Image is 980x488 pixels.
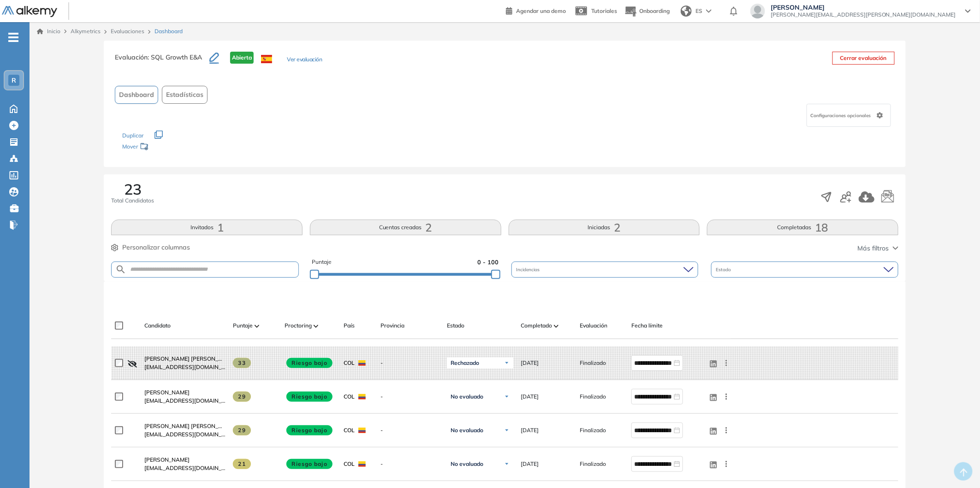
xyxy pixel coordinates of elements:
[504,461,510,467] img: Ícono de flecha
[832,52,895,65] button: Cerrar evaluación
[286,392,333,402] span: Riesgo bajo
[521,426,539,434] span: [DATE]
[771,11,956,18] span: [PERSON_NAME][EMAIL_ADDRESS][PERSON_NAME][DOMAIN_NAME]
[233,459,251,469] span: 21
[707,220,898,235] button: Completadas18
[380,426,440,434] span: -
[521,321,552,330] span: Completado
[580,321,607,330] span: Evaluación
[233,358,251,368] span: 33
[314,325,318,327] img: [missing "en.ARROW_ALT" translation]
[144,363,226,371] span: [EMAIL_ADDRESS][DOMAIN_NAME]
[144,355,226,363] a: [PERSON_NAME] [PERSON_NAME]
[516,266,541,273] span: Incidencias
[255,325,259,327] img: [missing "en.ARROW_ALT" translation]
[115,52,209,71] h3: Evaluación
[639,7,670,14] span: Onboarding
[344,426,355,434] span: COL
[706,9,712,13] img: arrow
[858,244,898,253] button: Más filtros
[111,243,190,252] button: Personalizar columnas
[580,426,606,434] span: Finalizado
[580,393,606,401] span: Finalizado
[771,4,956,11] span: [PERSON_NAME]
[934,444,980,488] iframe: Chat Widget
[144,321,171,330] span: Candidato
[162,86,208,104] button: Estadísticas
[451,393,483,400] span: No evaluado
[504,428,510,433] img: Ícono de flecha
[681,6,692,17] img: world
[312,258,332,267] span: Puntaje
[716,266,733,273] span: Estado
[154,27,183,36] span: Dashboard
[344,393,355,401] span: COL
[285,321,312,330] span: Proctoring
[591,7,617,14] span: Tutoriales
[358,461,366,467] img: COL
[509,220,700,235] button: Iniciadas2
[554,325,558,327] img: [missing "en.ARROW_ALT" translation]
[358,394,366,399] img: COL
[358,360,366,366] img: COL
[261,55,272,63] img: ESP
[8,36,18,38] i: -
[144,464,226,472] span: [EMAIL_ADDRESS][DOMAIN_NAME]
[580,460,606,468] span: Finalizado
[631,321,663,330] span: Fecha límite
[286,459,333,469] span: Riesgo bajo
[624,1,670,21] button: Onboarding
[506,5,566,16] a: Agendar una demo
[451,427,483,434] span: No evaluado
[148,53,202,61] span: : SQL Growth E&A
[166,90,203,100] span: Estadísticas
[310,220,501,235] button: Cuentas creadas2
[344,460,355,468] span: COL
[811,112,873,119] span: Configuraciones opcionales
[286,425,333,435] span: Riesgo bajo
[144,423,236,429] span: [PERSON_NAME] [PERSON_NAME]
[711,262,898,278] div: Estado
[287,55,322,65] button: Ver evaluación
[144,422,226,430] a: [PERSON_NAME] [PERSON_NAME]
[230,52,254,64] span: Abierta
[344,321,355,330] span: País
[858,244,889,253] span: Más filtros
[504,360,510,366] img: Ícono de flecha
[144,456,226,464] a: [PERSON_NAME]
[144,388,226,397] a: [PERSON_NAME]
[111,196,154,205] span: Total Candidatos
[380,321,404,330] span: Provincia
[144,397,226,405] span: [EMAIL_ADDRESS][DOMAIN_NAME]
[233,425,251,435] span: 29
[115,86,158,104] button: Dashboard
[504,394,510,399] img: Ícono de flecha
[115,264,126,275] img: SEARCH_ALT
[451,460,483,468] span: No evaluado
[380,359,440,367] span: -
[233,392,251,402] span: 29
[521,359,539,367] span: [DATE]
[122,243,190,252] span: Personalizar columnas
[124,182,142,196] span: 23
[521,460,539,468] span: [DATE]
[380,460,440,468] span: -
[380,393,440,401] span: -
[122,132,143,139] span: Duplicar
[516,7,566,14] span: Agendar una demo
[580,359,606,367] span: Finalizado
[144,355,236,362] span: [PERSON_NAME] [PERSON_NAME]
[71,28,101,35] span: Alkymetrics
[934,444,980,488] div: Widget de chat
[286,358,333,368] span: Riesgo bajo
[358,428,366,433] img: COL
[111,28,144,35] a: Evaluaciones
[111,220,303,235] button: Invitados1
[695,7,702,15] span: ES
[233,321,253,330] span: Puntaje
[144,389,190,396] span: [PERSON_NAME]
[12,77,16,84] span: R
[122,139,214,156] div: Mover
[807,104,891,127] div: Configuraciones opcionales
[37,27,60,36] a: Inicio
